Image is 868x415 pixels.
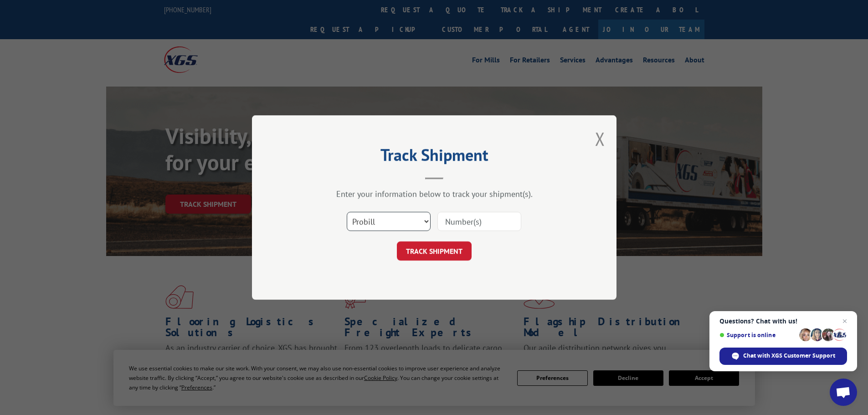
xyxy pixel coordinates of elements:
[595,127,605,151] button: Close modal
[743,352,835,360] span: Chat with XGS Customer Support
[830,379,857,406] div: Open chat
[719,348,847,365] div: Chat with XGS Customer Support
[719,332,796,338] span: Support is online
[298,189,571,199] div: Enter your information below to track your shipment(s).
[437,212,521,231] input: Number(s)
[839,316,850,327] span: Close chat
[397,241,472,261] button: TRACK SHIPMENT
[719,318,847,325] span: Questions? Chat with us!
[298,149,571,166] h2: Track Shipment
